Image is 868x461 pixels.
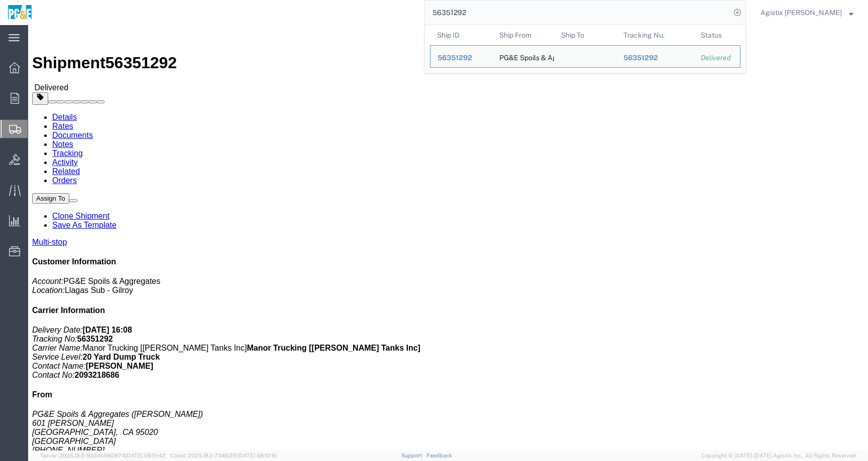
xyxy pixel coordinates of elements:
[492,25,555,45] th: Ship From
[7,5,33,20] img: logo
[438,54,472,62] span: 56351292
[623,54,658,62] span: 56351292
[28,25,868,450] iframe: FS Legacy Container
[499,46,548,67] div: PG&E Spoils & Aggregates
[430,25,745,73] table: Search Results
[238,452,277,458] span: [DATE] 08:10:16
[438,53,485,63] div: 56351292
[760,7,854,19] button: Agistix [PERSON_NAME]
[425,1,730,25] input: Search for shipment number, reference number
[554,25,616,45] th: Ship To
[701,53,733,63] div: Delivered
[40,452,166,458] span: Server: 2025.18.0-9334b682874
[623,53,687,63] div: 56351292
[761,7,842,18] span: Agistix Foreman
[616,25,694,45] th: Tracking Nu.
[701,451,856,460] span: Copyright © [DATE]-[DATE] Agistix Inc., All Rights Reserved
[694,25,740,45] th: Status
[125,452,166,458] span: [DATE] 09:51:42
[401,452,426,458] a: Support
[430,25,492,45] th: Ship ID
[426,452,452,458] a: Feedback
[170,452,277,458] span: Client: 2025.18.0-7346316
